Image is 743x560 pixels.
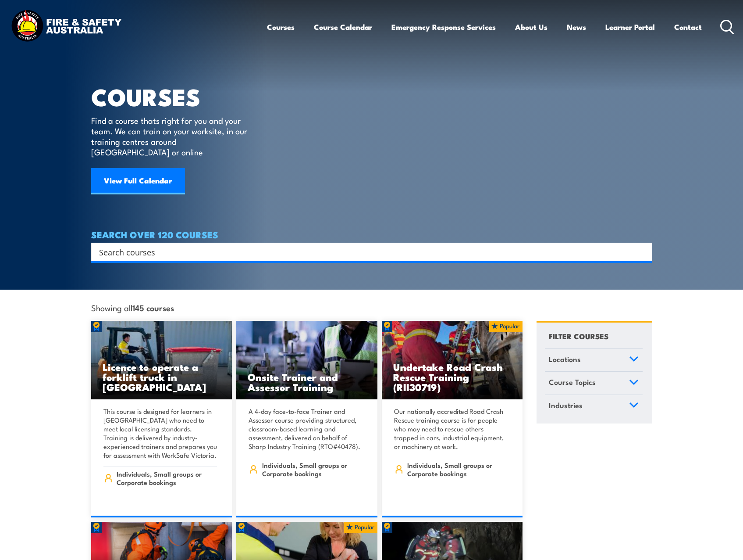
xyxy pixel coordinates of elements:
[393,362,512,392] h3: Undertake Road Crash Rescue Training (RII30719)
[407,461,508,477] span: Individuals, Small groups or Corporate bookings
[549,330,608,342] h4: FILTER COURSES
[91,230,652,239] h4: SEARCH OVER 120 COURSES
[549,353,581,365] span: Locations
[91,115,251,157] p: Find a course thats right for you and your team. We can train on your worksite, in our training c...
[91,321,232,400] img: Licence to operate a forklift truck Training
[132,302,174,313] strong: 145 courses
[549,376,596,388] span: Course Topics
[391,15,496,39] a: Emergency Response Services
[605,15,655,39] a: Learner Portal
[91,86,260,107] h1: COURSES
[567,15,586,39] a: News
[545,372,643,395] a: Course Topics
[236,321,377,400] a: Onsite Trainer and Assessor Training
[99,245,633,258] input: Search input
[117,470,217,486] span: Individuals, Small groups or Corporate bookings
[267,15,295,39] a: Courses
[91,168,185,194] a: View Full Calendar
[91,321,232,400] a: Licence to operate a forklift truck in [GEOGRAPHIC_DATA]
[236,321,377,400] img: Safety For Leaders
[248,372,366,392] h3: Onsite Trainer and Assessor Training
[91,303,174,312] span: Showing all
[549,399,583,411] span: Industries
[249,407,363,451] p: A 4-day face-to-face Trainer and Assessor course providing structured, classroom-based learning a...
[101,246,635,258] form: Search form
[314,15,372,39] a: Course Calendar
[262,461,363,477] span: Individuals, Small groups or Corporate bookings
[515,15,547,39] a: About Us
[103,362,221,392] h3: Licence to operate a forklift truck in [GEOGRAPHIC_DATA]
[545,349,643,372] a: Locations
[545,395,643,418] a: Industries
[674,15,702,39] a: Contact
[382,321,523,400] a: Undertake Road Crash Rescue Training (RII30719)
[103,407,217,459] p: This course is designed for learners in [GEOGRAPHIC_DATA] who need to meet local licensing standa...
[394,407,508,451] p: Our nationally accredited Road Crash Rescue training course is for people who may need to rescue ...
[637,246,649,258] button: Search magnifier button
[382,321,523,400] img: Road Crash Rescue Training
